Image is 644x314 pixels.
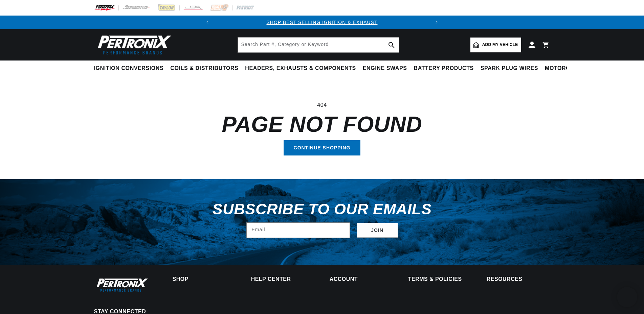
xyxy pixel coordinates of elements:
span: Engine Swaps [363,65,407,72]
a: SHOP BEST SELLING IGNITION & EXHAUST [266,20,377,25]
span: Add my vehicle [482,42,518,48]
slideshow-component: Translation missing: en.sections.announcements.announcement_bar [77,16,567,29]
summary: Account [330,277,393,282]
summary: Ignition Conversions [94,61,167,76]
button: search button [384,38,399,52]
span: Battery Products [414,65,474,72]
span: Headers, Exhausts & Components [245,65,356,72]
img: Pertronix [94,33,172,56]
p: 404 [94,101,550,110]
a: Add my vehicle [470,38,521,52]
div: Announcement [214,19,429,26]
summary: Resources [487,277,550,282]
h1: Page not found [94,115,550,134]
summary: Shop [173,277,236,282]
input: Email [247,223,350,238]
summary: Help Center [251,277,314,282]
summary: Spark Plug Wires [477,61,541,76]
span: Motorcycle [545,65,585,72]
input: Search Part #, Category or Keyword [238,38,399,52]
summary: Coils & Distributors [167,61,242,76]
summary: Battery Products [410,61,477,76]
img: Pertronix [94,277,148,293]
button: Subscribe [357,223,398,238]
span: Spark Plug Wires [481,65,538,72]
span: Coils & Distributors [170,65,238,72]
button: Translation missing: en.sections.announcements.next_announcement [430,16,443,29]
summary: Headers, Exhausts & Components [242,61,359,76]
h3: Subscribe to our emails [212,203,431,216]
summary: Terms & policies [408,277,471,282]
span: Ignition Conversions [94,65,164,72]
summary: Motorcycle [541,61,589,76]
summary: Engine Swaps [359,61,410,76]
div: 1 of 2 [214,19,429,26]
button: Translation missing: en.sections.announcements.previous_announcement [201,16,214,29]
a: Continue shopping [284,140,361,155]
